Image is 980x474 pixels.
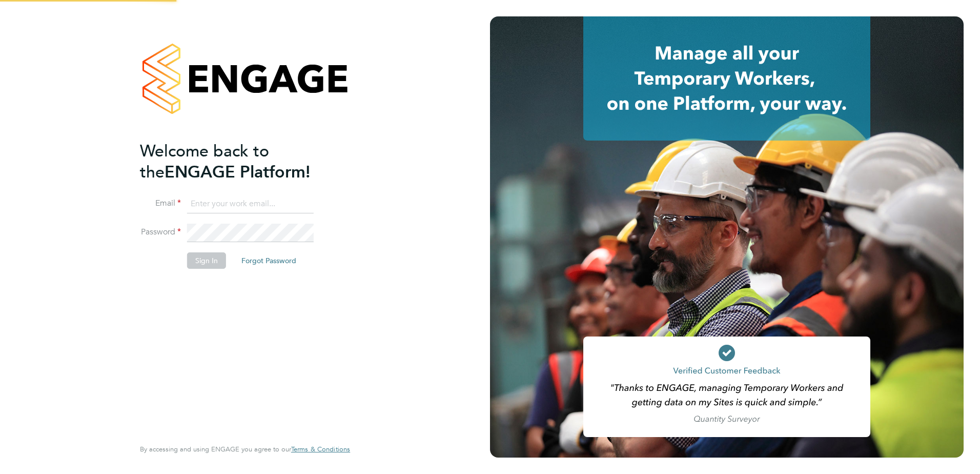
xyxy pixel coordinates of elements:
label: Email [140,198,181,209]
span: Terms & Conditions [291,445,350,453]
button: Sign In [187,252,226,269]
a: Terms & Conditions [291,445,350,453]
label: Password [140,227,181,238]
span: Welcome back to the [140,141,269,182]
h2: ENGAGE Platform! [140,141,340,183]
span: By accessing and using ENGAGE you agree to our [140,445,350,453]
input: Enter your work email... [187,195,314,213]
button: Forgot Password [233,252,304,269]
